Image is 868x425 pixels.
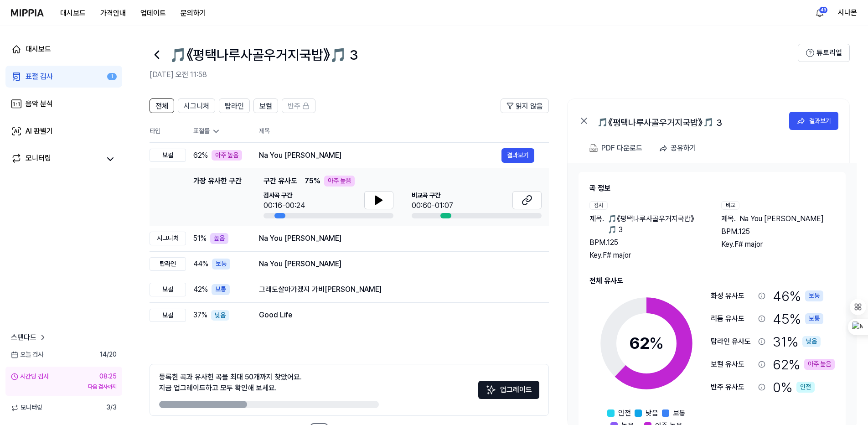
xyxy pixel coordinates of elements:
div: 아주 높음 [804,359,835,370]
button: 전체 [150,98,174,113]
img: Sparkles [486,384,496,395]
div: 안전 [796,382,815,393]
div: 46 % [773,286,823,306]
button: 결과보기 [789,112,838,130]
button: 문의하기 [173,4,213,22]
span: 75 % [305,176,320,187]
div: 00:60-01:07 [412,200,453,211]
div: 0 % [773,378,815,397]
div: 시그니처 [150,232,186,245]
span: 42 % [193,284,208,295]
div: Na You [PERSON_NAME] [259,259,534,270]
h2: 곡 정보 [589,183,835,194]
div: Key. F# major [589,250,703,261]
button: 보컬 [253,98,278,113]
button: PDF 다운로드 [588,139,644,157]
div: 모니터링 [26,153,51,166]
th: 제목 [259,120,549,142]
div: 보컬 유사도 [711,359,754,370]
div: 대시보드 [26,44,51,55]
div: 보통 [805,313,823,324]
button: 업그레이드 [478,381,539,399]
div: 등록한 곡과 유사한 곡을 최대 50개까지 찾았어요. 지금 업그레이드하고 모두 확인해 보세요. [159,372,302,394]
div: Good Life [259,310,534,321]
div: 45 % [773,309,823,328]
div: 아주 높음 [212,150,242,161]
div: 보통 [212,259,230,270]
div: 낮음 [211,310,229,321]
a: AI 판별기 [5,120,122,142]
div: 다음 검사까지 [11,383,117,391]
span: 51 % [193,233,207,244]
div: 탑라인 [150,257,186,271]
div: 아주 높음 [324,176,355,187]
span: 62 % [193,150,208,161]
div: 공유하기 [671,142,696,154]
div: BPM. 125 [589,237,703,248]
a: 표절 검사1 [5,66,122,88]
a: Sparkles업그레이드 [478,389,539,397]
span: 스탠다드 [11,332,36,343]
button: 시나몬 [838,7,857,18]
div: 탑라인 유사도 [711,336,754,347]
div: 가장 유사한 구간 [193,176,242,218]
div: 62 [629,331,664,356]
span: 3 / 3 [106,403,117,412]
span: 🎵《평택나루사골우거지국밥》🎵 3 [608,213,703,235]
button: 알림48 [812,5,827,20]
div: 표절 검사 [26,71,53,82]
img: 알림 [814,7,825,18]
img: PDF Download [589,144,598,152]
div: 음악 분석 [26,98,53,109]
span: 전체 [155,101,168,112]
div: 결과보기 [809,116,831,126]
span: 낮음 [646,408,658,419]
h2: [DATE] 오전 11:58 [150,69,798,80]
span: 반주 [288,101,300,112]
div: 비교 [721,201,739,210]
span: 14 / 20 [99,350,117,359]
div: 보통 [212,284,230,295]
a: 모니터링 [11,153,100,166]
div: Na You [PERSON_NAME] [259,233,534,244]
img: logo [11,9,44,16]
div: 높음 [210,233,228,244]
div: 00:16-00:24 [263,200,305,211]
span: 보컬 [259,101,272,112]
div: 보컬 [150,309,186,322]
span: 읽지 않음 [516,101,543,112]
div: Key. F# major [721,239,835,250]
div: Na You [PERSON_NAME] [259,150,501,161]
button: 반주 [282,98,315,113]
button: 업데이트 [133,4,173,22]
div: 보컬 [150,149,186,162]
div: 48 [819,6,828,14]
span: 모니터링 [11,403,42,412]
span: 비교곡 구간 [412,191,453,200]
span: 37 % [193,310,207,321]
button: 결과보기 [501,148,534,163]
div: PDF 다운로드 [601,142,642,154]
span: 구간 유사도 [263,176,297,187]
button: 튜토리얼 [798,44,850,62]
span: 44 % [193,259,208,270]
button: 시그니처 [178,98,215,113]
a: 스탠다드 [11,332,47,343]
div: 보통 [805,290,823,301]
div: 시간당 검사 [11,372,49,381]
div: 화성 유사도 [711,290,754,301]
button: 공유하기 [655,139,703,157]
h2: 전체 유사도 [589,275,835,286]
div: 표절률 [193,127,244,136]
div: 62 % [773,355,835,374]
a: 음악 분석 [5,93,122,115]
span: 안전 [618,408,631,419]
div: 그래도살아가겠지 가비[PERSON_NAME] [259,284,534,295]
button: 대시보드 [53,4,93,22]
div: 31 % [773,332,821,351]
div: 🎵《평택나루사골우거지국밥》🎵 3 [597,115,779,126]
